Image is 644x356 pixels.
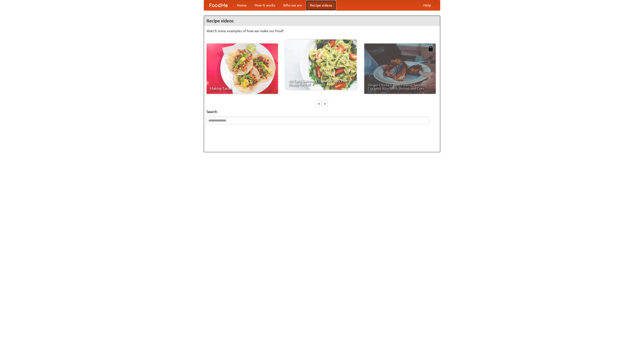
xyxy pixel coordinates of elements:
h4: Recipe videos [204,16,440,26]
div: » [323,100,327,107]
span: An Easy, Summery Tomato Pasta That's Ready for Fall [289,79,353,86]
a: How it works [251,0,279,10]
span: Making Tacos [210,87,274,90]
a: Recipe videos [306,0,336,10]
img: 483408.png [428,46,433,51]
p: Watch some examples of how we make our food! [207,28,437,33]
a: Who we are [279,0,306,10]
a: FoodMe [204,0,233,10]
a: An Easy, Summery Tomato Pasta That's Ready for Fall [285,39,357,90]
h5: Search [207,109,437,114]
a: Making Tacos [207,44,278,94]
a: Help [419,0,435,10]
a: Home [233,0,251,10]
div: « [317,100,321,107]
